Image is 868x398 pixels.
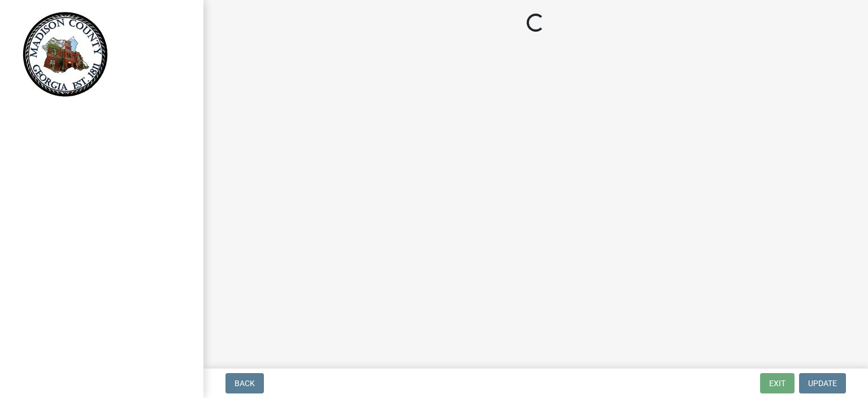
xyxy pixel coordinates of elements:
[235,379,255,388] span: Back
[23,12,108,97] img: Madison County, Georgia
[760,373,795,393] button: Exit
[225,373,264,393] button: Back
[808,379,837,388] span: Update
[799,373,846,393] button: Update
